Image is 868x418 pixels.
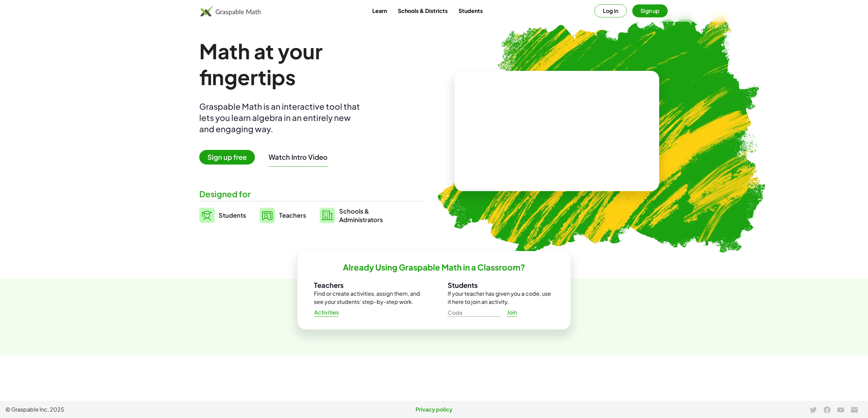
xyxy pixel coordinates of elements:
[260,208,275,223] img: svg%3e
[269,153,328,161] button: Watch Intro Video
[506,106,608,157] video: What is this? This is dynamic math notation. Dynamic math notation plays a central role in how Gr...
[501,306,523,319] a: Join
[367,4,392,17] a: Learn
[507,309,517,316] span: Join
[314,290,420,306] p: Find or create activities, assign them, and see your students' step-by-step work.
[199,101,363,135] div: Graspable Math is an interactive tool that lets you learn algebra in an entirely new and engaging...
[291,405,577,414] a: Privacy policy
[314,281,420,290] h3: Teachers
[453,4,488,17] a: Students
[199,150,255,165] span: Sign up free
[219,211,246,219] span: Students
[320,208,335,223] img: svg%3e
[279,211,306,219] span: Teachers
[343,262,525,273] h2: Already Using Graspable Math in a Classroom?
[199,188,423,200] div: Designed for
[308,306,344,319] a: Activities
[632,4,668,17] button: Sign up
[339,207,383,224] span: Schools & Administrators
[199,208,215,223] img: svg%3e
[448,281,554,290] h3: Students
[448,290,554,306] p: If your teacher has given you a code, use it here to join an activity.
[5,405,291,414] span: © Graspable Inc, 2025
[320,207,383,224] a: Schools &Administrators
[199,38,416,90] h1: Math at your fingertips
[314,309,339,316] span: Activities
[594,4,627,17] button: Log in
[260,207,306,224] a: Teachers
[199,207,246,224] a: Students
[392,4,453,17] a: Schools & Districts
